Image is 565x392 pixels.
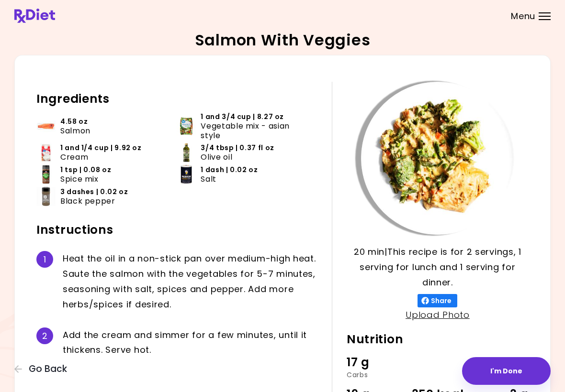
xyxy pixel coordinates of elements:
[347,353,407,371] div: 17 g
[36,222,317,238] h2: Instructions
[36,251,53,268] div: 1
[60,117,88,126] span: 4.58 oz
[195,33,371,48] h2: Salmon With Veggies
[201,112,284,121] span: 1 and 3/4 cup | 8.27 oz
[14,364,72,374] button: Go Back
[60,174,99,184] span: Spice mix
[201,143,274,152] span: 3/4 tbsp | 0.37 fl oz
[201,152,232,162] span: Olive oil
[468,353,529,371] div: 23 g
[418,294,457,307] button: Share
[429,297,453,305] span: Share
[201,121,303,140] span: Vegetable mix - asian style
[63,251,317,312] div: H e a t t h e o i l i n a n o n - s t i c k p a n o v e r m e d i u m - h i g h h e a t . S a u t...
[60,187,128,196] span: 3 dashes | 0.02 oz
[347,371,407,378] div: Carbs
[60,152,88,162] span: Cream
[60,126,90,135] span: Salmon
[347,332,529,347] h2: Nutrition
[63,327,317,358] div: A d d t h e c r e a m a n d s i m m e r f o r a f e w m i n u t e s , u n t i l i t t h i c k e n...
[201,165,258,174] span: 1 dash | 0.02 oz
[60,165,112,174] span: 1 tsp | 0.08 oz
[462,357,551,385] button: I'm Done
[511,12,535,21] span: Menu
[347,244,529,290] p: 20 min | This recipe is for 2 servings, 1 serving for lunch and 1 serving for dinner.
[201,174,216,184] span: Salt
[36,91,317,107] h2: Ingredients
[36,327,53,344] div: 2
[406,309,470,321] a: Upload Photo
[60,143,142,152] span: 1 and 1/4 cup | 9.92 oz
[60,196,115,206] span: Black pepper
[14,9,55,23] img: RxDiet
[29,364,67,374] span: Go Back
